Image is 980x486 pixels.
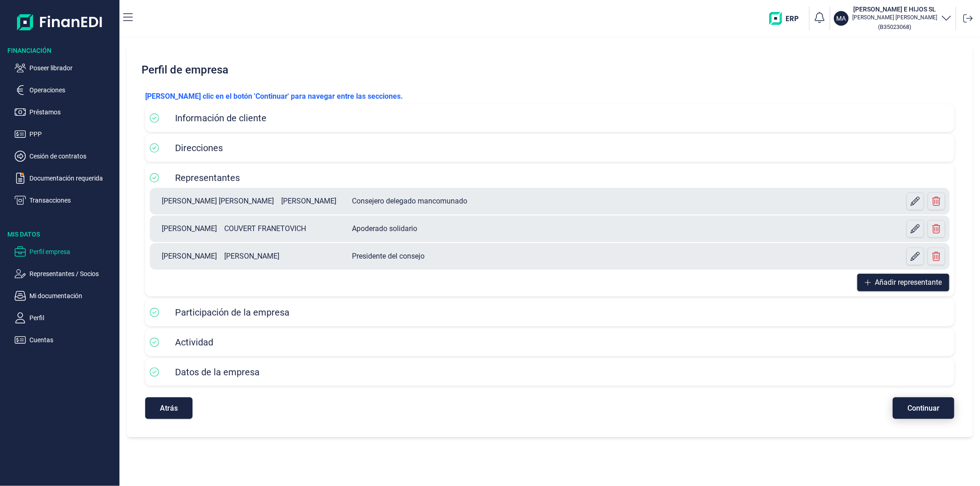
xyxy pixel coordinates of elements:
h2: Perfil de empresa [138,56,962,84]
span: Añadir representante [875,277,942,288]
p: Mi documentación [29,290,116,301]
p: PPP [29,129,116,140]
p: [PERSON_NAME] clic en el botón 'Continuar' para navegar entre las secciones. [145,91,954,102]
div: [PERSON_NAME] [PERSON_NAME] [162,196,274,207]
span: Datos de la empresa [175,367,260,378]
p: Cesión de contratos [29,151,116,162]
span: Actividad [175,337,213,348]
div: [PERSON_NAME] [162,223,217,234]
img: Logo de aplicación [17,7,103,37]
span: Representantes [175,172,240,183]
button: Atrás [145,397,193,419]
span: Información de cliente [175,113,266,124]
button: Documentación requerida [15,173,116,184]
button: PPP [15,129,116,140]
div: Consejero delegado mancomunado [352,196,467,207]
div: COUVERT FRANETOVICH [224,223,306,234]
p: Préstamos [29,107,116,118]
p: Cuentas [29,334,116,345]
button: Operaciones [15,85,116,96]
small: Copiar cif [878,23,912,30]
h3: [PERSON_NAME] E HIJOS SL [852,5,937,14]
button: Transacciones [15,195,116,206]
button: Perfil [15,312,116,323]
p: Poseer librador [29,62,116,73]
button: Perfil empresa [15,246,116,257]
p: Operaciones [29,85,116,96]
p: MA [837,14,846,23]
span: Atrás [160,405,178,412]
p: Perfil [29,312,116,323]
p: Representantes / Socios [29,268,116,279]
p: [PERSON_NAME] [PERSON_NAME] [852,14,937,21]
span: Direcciones [175,142,223,153]
button: Mi documentación [15,290,116,301]
span: Participación de la empresa [175,307,289,318]
button: Cesión de contratos [15,151,116,162]
span: Continuar [907,405,940,412]
p: Perfil empresa [29,246,116,257]
div: [PERSON_NAME] [281,196,336,207]
button: MA[PERSON_NAME] E HIJOS SL[PERSON_NAME] [PERSON_NAME](B35023068) [834,5,952,32]
div: [PERSON_NAME] [162,251,217,262]
button: Añadir representante [857,273,950,292]
img: erp [769,12,805,25]
p: Documentación requerida [29,173,116,184]
button: Préstamos [15,107,116,118]
div: Presidente del consejo [352,251,425,262]
div: Apoderado solidario [352,223,417,234]
p: Transacciones [29,195,116,206]
button: Continuar [893,397,954,419]
button: Cuentas [15,334,116,345]
button: Representantes / Socios [15,268,116,279]
div: [PERSON_NAME] [224,251,279,262]
button: Poseer librador [15,62,116,73]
